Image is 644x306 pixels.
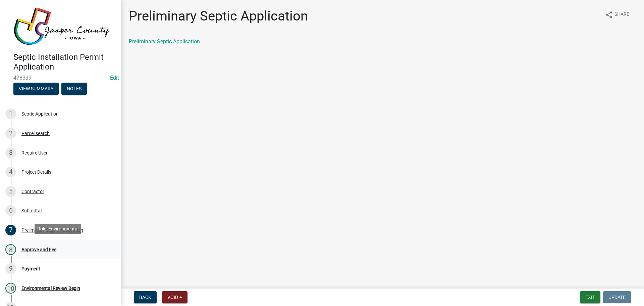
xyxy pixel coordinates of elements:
button: Update [603,291,631,303]
div: Require User [21,150,48,155]
div: Role: Environmental [35,224,81,234]
div: 6 [5,205,16,216]
button: shareShare [600,8,635,21]
button: Notes [61,83,87,95]
a: Edit [110,75,119,81]
div: 9 [5,263,16,274]
button: Void [162,291,187,303]
div: 8 [5,244,16,255]
div: Approve and Fee [21,247,56,252]
span: Void [167,295,178,300]
span: Share [614,11,629,19]
h1: Preliminary Septic Application [129,8,308,24]
button: Back [134,291,157,303]
div: Environmental Review Begin [21,286,80,291]
div: Septic Application [21,112,59,116]
span: Update [608,295,626,300]
div: 10 [5,283,16,294]
button: View Summary [13,83,59,95]
div: 1 [5,108,16,119]
div: 3 [5,147,16,158]
div: Submittal [21,208,42,213]
div: Contractor [21,189,44,194]
div: Parcel search [21,131,50,136]
div: 4 [5,167,16,177]
div: Payment [21,266,40,271]
div: Project Details [21,170,51,174]
wm-modal-confirm: Edit Application Number [110,75,119,81]
span: 478339 [13,75,107,81]
i: share [605,11,613,19]
button: Exit [580,291,600,303]
div: 2 [5,128,16,139]
div: 7 [5,225,16,235]
img: Jasper County, Iowa [13,7,110,45]
div: 5 [5,186,16,197]
wm-modal-confirm: Notes [61,86,87,92]
wm-modal-confirm: Summary [13,86,59,92]
span: Back [139,295,151,300]
a: Preliminary Septic Application [129,38,200,45]
div: Preliminary Septic Application [21,228,83,232]
h4: Septic Installation Permit Application [13,52,115,72]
